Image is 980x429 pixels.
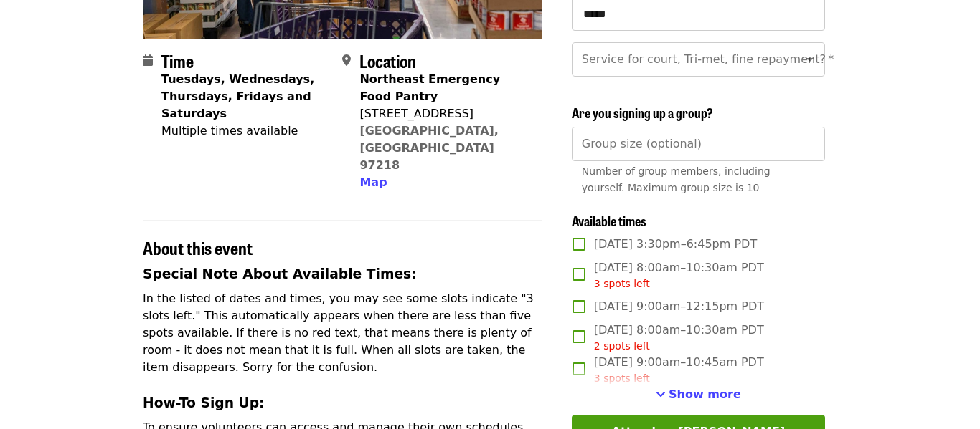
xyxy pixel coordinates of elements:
[594,372,650,384] span: 3 spots left
[594,298,764,315] span: [DATE] 9:00am–12:15pm PDT
[800,49,820,69] button: Open
[594,259,764,291] span: [DATE] 8:00am–10:30am PDT
[359,48,416,73] span: Location
[359,105,530,122] div: [STREET_ADDRESS]
[594,322,764,354] span: [DATE] 8:00am–10:30am PDT
[143,266,417,281] strong: Special Note About Available Times:
[359,72,500,103] strong: Northeast Emergency Food Pantry
[143,235,253,260] span: About this event
[594,278,650,289] span: 3 spots left
[669,387,741,401] span: Show more
[143,290,542,376] p: In the listed of dates and times, you may see some slots indicate "3 slots left." This automatica...
[572,211,646,230] span: Available times
[161,72,314,120] strong: Tuesdays, Wednesdays, Thursdays, Fridays and Saturdays
[656,386,741,403] button: See more timeslots
[161,122,331,140] div: Multiple times available
[594,236,757,253] span: [DATE] 3:30pm–6:45pm PDT
[572,127,825,161] input: [object Object]
[594,354,764,386] span: [DATE] 9:00am–10:45am PDT
[359,124,499,172] a: [GEOGRAPHIC_DATA], [GEOGRAPHIC_DATA] 97218
[161,48,194,73] span: Time
[342,54,351,67] i: map-marker-alt icon
[143,54,153,67] i: calendar icon
[582,165,771,193] span: Number of group members, including yourself. Maximum group size is 10
[359,175,387,189] span: Map
[359,174,387,191] button: Map
[594,340,650,352] span: 2 spots left
[572,103,713,122] span: Are you signing up a group?
[143,395,265,410] strong: How-To Sign Up:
